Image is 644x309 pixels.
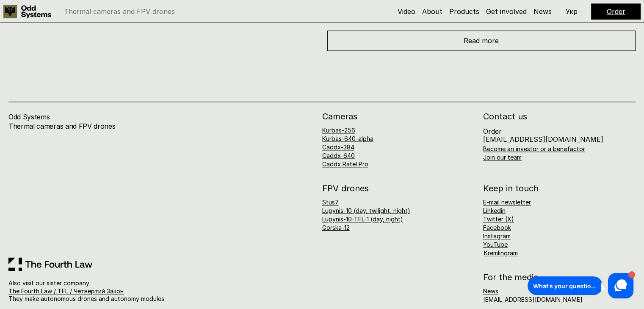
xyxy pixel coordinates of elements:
[8,112,201,141] h4: Odd Systems Thermal cameras and FPV drones
[483,232,511,240] a: Instagram
[483,184,539,193] h2: Keep in touch
[322,112,475,121] h2: Cameras
[64,8,175,15] p: Thermal cameras and FPV drones
[483,145,585,152] a: Become an investor or a benefactor
[483,207,506,214] a: Linkedin
[483,287,498,295] a: News
[525,271,636,301] iframe: HelpCrunch
[483,154,522,161] a: Join our team
[322,207,410,214] a: Lupynis-10 (day, twilight, night)
[483,112,636,121] h2: Contact us
[322,215,403,223] a: Lupynis-10-TFL-1 (day, night)
[483,127,603,143] p: Order [EMAIL_ADDRESS][DOMAIN_NAME]
[486,7,527,16] a: Get involved
[322,152,355,159] a: Caddx-640
[322,127,355,134] a: Kurbas-256
[422,7,442,16] a: About
[607,7,625,16] a: Order
[464,36,499,45] span: Read more
[483,224,511,231] a: Facebook
[322,199,339,206] a: Stus7
[322,224,350,231] a: Gorska-12
[8,287,124,295] a: The Fourth Law / TFL / Четвертий Закон
[398,7,415,16] a: Video
[322,160,368,168] a: Caddx Ratel Pro
[8,279,231,303] p: Also visit our sister company They make autonomous drones and autonomy modules
[449,7,479,16] a: Products
[483,215,514,223] a: Twitter (X)
[322,184,475,193] h2: FPV drones
[483,273,636,281] h2: For the media
[483,297,583,303] h6: [EMAIL_ADDRESS][DOMAIN_NAME]
[322,143,354,151] a: Caddx-384
[483,199,531,206] a: E-mail newsletter
[533,7,552,16] a: News
[322,135,373,142] a: Kurbas-640-alpha
[566,8,578,15] p: Укр
[484,249,518,257] a: Kremlingram
[483,241,508,248] a: YouTube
